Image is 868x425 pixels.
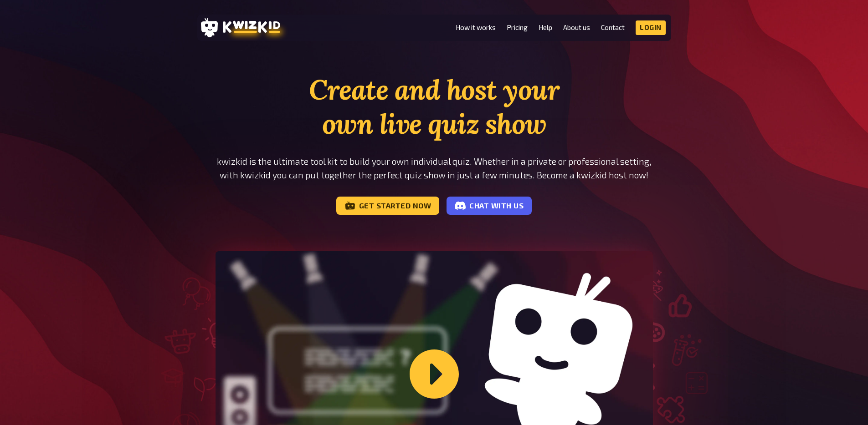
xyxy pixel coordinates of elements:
p: kwizkid is the ultimate tool kit to build your own individual quiz. Whether in a private or profe... [216,155,653,182]
h1: Create and host your own live quiz show [216,73,653,141]
a: About us [563,24,590,31]
a: Contact [601,24,625,31]
a: Help [539,24,552,31]
a: Chat with us [447,197,532,215]
a: Get started now [336,197,440,215]
a: Login [636,20,666,35]
a: Pricing [507,24,528,31]
a: How it works [456,24,496,31]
